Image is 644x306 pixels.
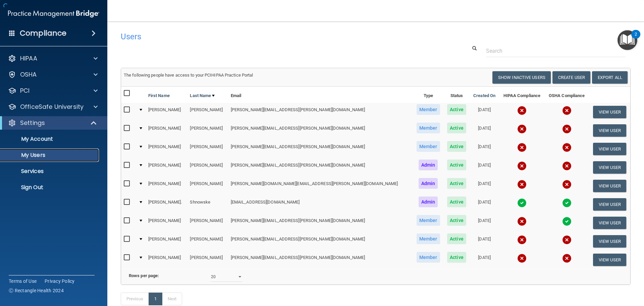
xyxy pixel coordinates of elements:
img: cross.ca9f0e7f.svg [517,180,527,189]
button: Open Resource Center, 2 new notifications [618,30,637,50]
a: Terms of Use [9,278,37,285]
td: [PERSON_NAME] [187,232,228,251]
td: [DATE] [470,121,499,140]
a: Settings [8,119,97,127]
input: Search [486,45,626,57]
td: [PERSON_NAME] [146,232,187,251]
td: [PERSON_NAME] [187,103,228,121]
span: Active [447,104,466,115]
td: [PERSON_NAME] [146,214,187,232]
td: [PERSON_NAME][DOMAIN_NAME][EMAIL_ADDRESS][PERSON_NAME][DOMAIN_NAME] [228,177,413,195]
td: [PERSON_NAME] [187,214,228,232]
td: [PERSON_NAME][EMAIL_ADDRESS][PERSON_NAME][DOMAIN_NAME] [228,251,413,269]
img: cross.ca9f0e7f.svg [517,124,527,134]
img: tick.e7d51cea.svg [562,198,572,208]
button: View User [593,106,626,118]
a: PCI [8,87,98,95]
img: cross.ca9f0e7f.svg [562,235,572,245]
td: [PERSON_NAME] [187,177,228,195]
span: Active [447,252,466,263]
button: View User [593,198,626,211]
a: Last Name [190,92,215,100]
p: OfficeSafe University [20,103,84,111]
td: [PERSON_NAME] [187,140,228,158]
th: Type [413,87,444,103]
img: cross.ca9f0e7f.svg [517,106,527,115]
a: Created On [473,92,495,100]
td: [PERSON_NAME][EMAIL_ADDRESS][PERSON_NAME][DOMAIN_NAME] [228,140,413,158]
span: Active [447,178,466,189]
img: cross.ca9f0e7f.svg [517,235,527,245]
td: [DATE] [470,140,499,158]
span: Admin [419,196,438,207]
button: Create User [552,71,590,84]
img: tick.e7d51cea.svg [562,217,572,226]
img: cross.ca9f0e7f.svg [517,254,527,263]
p: OSHA [20,71,37,79]
td: [PERSON_NAME] [146,177,187,195]
a: Privacy Policy [45,278,75,285]
a: Previous [121,293,149,305]
span: Member [417,123,440,133]
button: View User [593,254,626,266]
button: View User [593,161,626,174]
p: Sign Out [4,184,96,191]
span: Member [417,104,440,115]
span: Ⓒ Rectangle Health 2024 [9,287,64,294]
p: PCI [20,87,30,95]
td: [PERSON_NAME][EMAIL_ADDRESS][PERSON_NAME][DOMAIN_NAME] [228,232,413,251]
p: My Users [4,152,96,159]
td: [PERSON_NAME] [187,158,228,177]
img: PMB logo [8,7,99,20]
td: Shnowske [187,195,228,214]
img: cross.ca9f0e7f.svg [562,124,572,134]
span: Member [417,215,440,226]
img: cross.ca9f0e7f.svg [562,180,572,189]
th: HIPAA Compliance [499,87,545,103]
td: [PERSON_NAME] [146,103,187,121]
span: Member [417,252,440,263]
a: Next [162,293,182,305]
div: 2 [635,34,637,43]
a: OSHA [8,71,98,79]
td: [DATE] [470,103,499,121]
td: [PERSON_NAME]. [146,195,187,214]
th: OSHA Compliance [545,87,589,103]
span: The following people have access to your PCIHIPAA Practice Portal [124,73,253,78]
td: [PERSON_NAME][EMAIL_ADDRESS][PERSON_NAME][DOMAIN_NAME] [228,214,413,232]
button: View User [593,143,626,155]
td: [EMAIL_ADDRESS][DOMAIN_NAME] [228,195,413,214]
p: Services [4,168,96,175]
img: cross.ca9f0e7f.svg [562,254,572,263]
img: cross.ca9f0e7f.svg [517,143,527,152]
img: cross.ca9f0e7f.svg [562,161,572,171]
span: Admin [419,178,438,189]
td: [PERSON_NAME] [187,251,228,269]
p: My Account [4,136,96,142]
p: HIPAA [20,54,37,62]
td: [DATE] [470,158,499,177]
td: [DATE] [470,232,499,251]
span: Admin [419,160,438,170]
td: [PERSON_NAME] [146,158,187,177]
a: First Name [148,92,170,100]
button: View User [593,180,626,192]
img: cross.ca9f0e7f.svg [562,106,572,115]
h4: Compliance [20,29,66,38]
span: Member [417,233,440,244]
td: [PERSON_NAME] [187,121,228,140]
span: Active [447,160,466,170]
th: Status [444,87,470,103]
img: cross.ca9f0e7f.svg [562,143,572,152]
a: Export All [592,71,628,84]
td: [DATE] [470,177,499,195]
td: [DATE] [470,195,499,214]
iframe: Drift Widget Chat Controller [528,258,636,285]
td: [PERSON_NAME][EMAIL_ADDRESS][PERSON_NAME][DOMAIN_NAME] [228,103,413,121]
h4: Users [121,32,414,41]
a: HIPAA [8,54,98,62]
span: Active [447,215,466,226]
button: View User [593,217,626,229]
td: [PERSON_NAME] [146,251,187,269]
td: [DATE] [470,214,499,232]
